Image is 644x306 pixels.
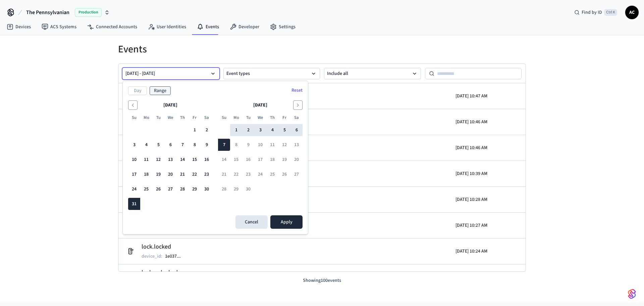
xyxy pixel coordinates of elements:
p: device_id : [142,253,162,260]
button: Wednesday, August 20th, 2025 [164,168,176,180]
button: Tuesday, August 26th, 2025 [152,183,164,195]
table: September 2025 [218,114,303,195]
th: Thursday [266,114,278,121]
th: Sunday [128,114,140,121]
button: Sunday, August 10th, 2025 [128,154,140,166]
button: Tuesday, August 5th, 2025 [152,139,164,151]
button: Tuesday, September 2nd, 2025, selected [242,124,254,136]
button: Range [150,86,171,95]
button: Monday, August 4th, 2025 [140,139,152,151]
span: The Pennsylvanian [26,8,69,16]
span: [DATE] [253,102,267,108]
p: [DATE] 10:27 AM [455,222,487,229]
div: Find by IDCtrl K [569,6,623,18]
h2: lock.locked [142,242,187,252]
button: Wednesday, September 17th, 2025 [254,154,266,166]
span: [DATE] [163,102,177,108]
button: Monday, September 29th, 2025 [230,183,242,195]
button: Saturday, August 2nd, 2025 [201,124,213,136]
th: Monday [140,114,152,121]
button: 1e037... [164,252,187,260]
button: [DATE] - [DATE] [122,68,219,79]
button: Sunday, September 28th, 2025 [218,183,230,195]
span: Find by ID [582,9,602,16]
button: Reset [287,85,307,96]
th: Saturday [201,114,213,121]
button: Friday, August 22nd, 2025 [189,168,201,180]
button: Monday, August 25th, 2025 [140,183,152,195]
button: Thursday, September 11th, 2025 [266,139,278,151]
span: Ctrl K [604,9,617,16]
button: Thursday, September 25th, 2025 [266,168,278,180]
button: Thursday, August 7th, 2025 [176,139,189,151]
a: Events [192,21,224,33]
button: Saturday, September 27th, 2025 [290,168,303,180]
button: Monday, August 18th, 2025 [140,168,152,180]
button: Sunday, September 14th, 2025 [218,154,230,166]
button: Go to the Next Month [293,100,303,110]
button: Monday, September 1st, 2025, selected [230,124,242,136]
button: Wednesday, September 10th, 2025 [254,139,266,151]
th: Tuesday [242,114,254,121]
table: August 2025 [128,114,213,210]
th: Monday [230,114,242,121]
th: Friday [278,114,290,121]
span: AC [626,6,638,18]
button: Tuesday, September 30th, 2025 [242,183,254,195]
button: Friday, September 5th, 2025, selected [278,124,290,136]
button: Thursday, August 28th, 2025 [176,183,189,195]
button: Cancel [235,215,268,229]
button: Tuesday, August 19th, 2025 [152,168,164,180]
p: [DATE] 10:28 AM [455,196,487,203]
button: Thursday, September 18th, 2025 [266,154,278,166]
button: Tuesday, September 16th, 2025 [242,154,254,166]
button: Tuesday, September 23rd, 2025 [242,168,254,180]
button: Tuesday, August 12th, 2025 [152,154,164,166]
button: Sunday, September 21st, 2025 [218,168,230,180]
button: Monday, September 22nd, 2025 [230,168,242,180]
h2: lock.unlocked [142,268,187,277]
th: Wednesday [164,114,176,121]
button: Saturday, August 30th, 2025 [201,183,213,195]
th: Sunday [218,114,230,121]
a: Developer [224,21,265,33]
a: Devices [1,21,36,33]
button: Sunday, August 31st, 2025, selected [128,198,140,210]
button: Wednesday, August 6th, 2025 [164,139,176,151]
button: Friday, September 26th, 2025 [278,168,290,180]
th: Wednesday [254,114,266,121]
a: User Identities [143,21,192,33]
p: [DATE] 10:46 AM [455,144,487,151]
button: AC [625,6,639,19]
button: Monday, September 8th, 2025 [230,139,242,151]
img: SeamLogoGradient.69752ec5.svg [628,289,636,299]
a: ACS Systems [36,21,82,33]
button: Friday, August 29th, 2025 [189,183,201,195]
p: [DATE] 10:39 AM [455,170,487,177]
button: Sunday, August 17th, 2025 [128,168,140,180]
button: Saturday, August 9th, 2025 [201,139,213,151]
th: Thursday [176,114,189,121]
button: Include all [324,68,421,79]
button: Friday, August 1st, 2025 [189,124,201,136]
button: Friday, August 8th, 2025 [189,139,201,151]
button: Thursday, August 14th, 2025 [176,154,189,166]
button: Friday, August 15th, 2025 [189,154,201,166]
button: Monday, August 11th, 2025 [140,154,152,166]
p: [DATE] 10:47 AM [455,93,487,99]
button: Wednesday, August 13th, 2025 [164,154,176,166]
button: Wednesday, September 24th, 2025 [254,168,266,180]
a: Settings [265,21,301,33]
button: Friday, September 19th, 2025 [278,154,290,166]
button: Saturday, September 20th, 2025 [290,154,303,166]
p: [DATE] 10:46 AM [455,119,487,125]
p: [DATE] 10:24 AM [455,248,487,255]
p: Showing 100 events [118,277,526,284]
span: Production [75,8,102,17]
button: Wednesday, August 27th, 2025 [164,183,176,195]
button: Saturday, August 23rd, 2025 [201,168,213,180]
button: Today, Sunday, September 7th, 2025, selected [218,139,230,151]
button: Sunday, August 3rd, 2025 [128,139,140,151]
button: Saturday, September 13th, 2025 [290,139,303,151]
button: Thursday, September 4th, 2025, selected [266,124,278,136]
